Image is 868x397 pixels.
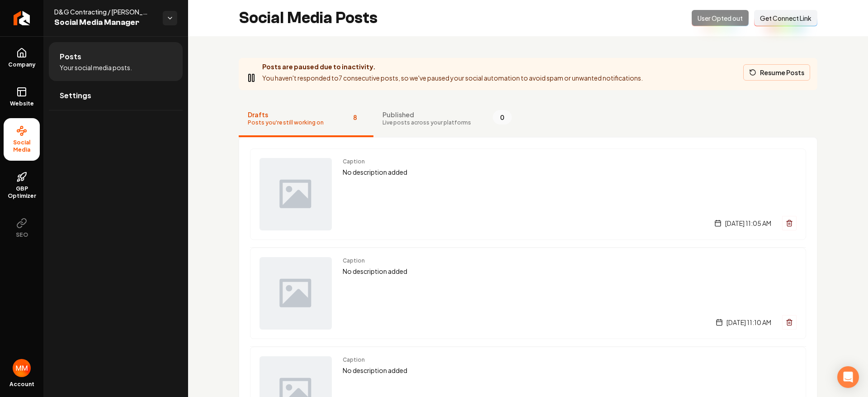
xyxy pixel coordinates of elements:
a: Settings [49,81,183,110]
span: Social Media [4,139,40,153]
div: Open Intercom Messenger [837,366,859,388]
span: Published [382,110,471,119]
button: SEO [4,210,40,246]
span: Website [6,100,38,107]
span: Settings [60,90,91,101]
span: Caption [343,356,797,364]
span: Posts you're still working on [248,119,324,126]
span: Caption [343,257,797,264]
span: Posts [60,51,81,62]
a: Website [4,79,40,115]
span: SEO [12,231,32,239]
span: [DATE] 11:10 AM [726,318,771,327]
span: Caption [343,158,797,165]
button: PublishedLive posts across your platforms0 [373,101,521,137]
span: Live posts across your platforms [382,119,471,126]
span: Company [5,61,39,68]
span: [DATE] 11:05 AM [725,219,771,228]
span: 8 [345,110,364,124]
button: DraftsPosts you're still working on8 [239,101,373,137]
p: No description added [343,167,797,177]
a: GBP Optimizer [4,164,40,207]
span: Drafts [248,110,324,119]
a: Company [4,40,40,76]
strong: Posts are paused due to inactivity. [262,62,376,71]
button: Get Connect Link [754,10,817,26]
h2: Social Media Posts [239,9,377,27]
span: Your social media posts. [60,63,132,72]
img: Post preview [259,158,332,230]
a: Post previewCaptionNo description added[DATE] 11:10 AM [250,247,806,339]
span: Account [9,381,34,388]
span: Get Connect Link [760,14,811,23]
span: GBP Optimizer [4,185,40,200]
img: Matthew Meyer [13,359,31,377]
button: Resume Posts [743,64,810,81]
span: Social Media Manager [54,16,156,29]
p: No description added [343,266,797,277]
nav: Tabs [239,101,817,137]
img: Post preview [259,257,332,330]
span: D&G Contracting / [PERSON_NAME] & Goliath Contracting [54,7,156,16]
span: 0 [493,110,512,124]
p: You haven't responded to 7 consecutive posts, so we've paused your social automation to avoid spa... [262,73,643,83]
img: Rebolt Logo [14,11,30,25]
p: No description added [343,365,797,376]
button: Open user button [13,359,31,377]
a: Post previewCaptionNo description added[DATE] 11:05 AM [250,148,806,240]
